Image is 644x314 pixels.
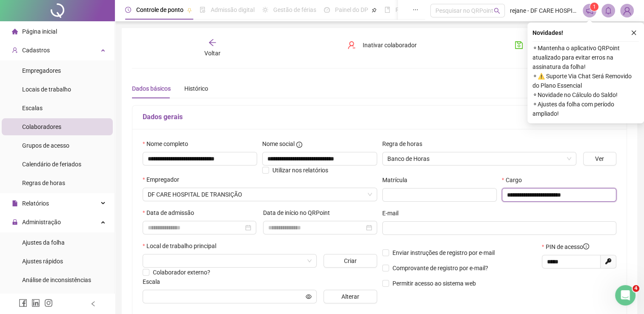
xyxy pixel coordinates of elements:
[583,243,589,249] span: info-circle
[344,256,357,265] span: Criar
[631,30,637,36] span: close
[153,269,210,276] span: Colaborador externo?
[296,142,302,148] span: info-circle
[211,6,255,13] span: Admissão digital
[262,7,268,13] span: sun
[22,277,91,283] span: Análise de inconsistências
[200,7,206,13] span: file-done
[12,47,18,53] span: user-add
[262,139,295,148] span: Nome social
[324,7,330,13] span: dashboard
[136,6,183,13] span: Controle de ponto
[22,180,65,186] span: Regras de horas
[392,265,488,271] span: Comprovante de registro por e-mail?
[143,208,200,217] label: Data de admissão
[143,139,194,148] label: Nome completo
[532,90,639,100] span: ⚬ Novidade no Cálculo do Saldo!
[143,112,616,122] h5: Dados gerais
[335,6,368,13] span: Painel do DP
[12,29,18,34] span: home
[12,200,18,206] span: file
[347,41,356,49] span: user-delete
[22,105,43,111] span: Escalas
[341,38,423,52] button: Inativar colaborador
[392,280,476,287] span: Permitir acesso ao sistema web
[532,100,639,118] span: ⚬ Ajustes da folha com período ampliado!
[187,8,192,13] span: pushpin
[22,86,71,93] span: Locais de trabalho
[306,294,312,300] span: eye
[273,6,316,13] span: Gestão de férias
[272,167,328,174] span: Utilizar nos relatórios
[593,4,596,10] span: 1
[382,208,404,218] label: E-mail
[323,290,377,303] button: Alterar
[387,152,571,165] span: Banco de Horas
[31,299,40,307] span: linkedin
[323,254,377,268] button: Criar
[384,7,390,13] span: book
[143,277,166,286] label: Escala
[125,7,131,13] span: clock-circle
[263,208,335,217] label: Data de início no QRPoint
[510,6,578,15] span: rejane - DF CARE HOSPITAL DE TRANSIÇÃO
[143,175,185,184] label: Empregador
[372,8,377,13] span: pushpin
[621,4,633,17] img: 78809
[132,84,171,93] div: Dados básicos
[395,6,450,13] span: Folha de pagamento
[22,219,61,226] span: Administração
[12,219,18,225] span: lock
[515,41,523,49] span: save
[412,7,418,13] span: ellipsis
[508,38,553,52] button: Salvar
[22,161,81,168] span: Calendário de feriados
[583,152,616,166] button: Ver
[382,139,428,148] label: Regra de horas
[590,3,598,11] sup: 1
[22,142,69,149] span: Grupos de acesso
[19,299,27,307] span: facebook
[633,285,639,292] span: 4
[208,38,217,47] span: arrow-left
[595,154,604,163] span: Ver
[22,67,61,74] span: Empregadores
[494,8,500,14] span: search
[22,258,63,265] span: Ajustes rápidos
[532,28,563,37] span: Novidades !
[22,28,57,35] span: Página inicial
[184,84,208,93] div: Histórico
[363,40,417,50] span: Inativar colaborador
[22,239,65,246] span: Ajustes da folha
[22,123,61,130] span: Colaboradores
[22,47,50,54] span: Cadastros
[148,188,372,201] span: DF CARE HOSPITAL DE TRANSIÇÃO
[44,299,53,307] span: instagram
[502,175,527,185] label: Cargo
[604,7,612,14] span: bell
[341,292,359,301] span: Alterar
[204,50,220,57] span: Voltar
[392,249,495,256] span: Enviar instruções de registro por e-mail
[22,200,49,207] span: Relatórios
[586,7,593,14] span: notification
[546,242,589,251] span: PIN de acesso
[382,175,413,185] label: Matrícula
[532,71,639,90] span: ⚬ ⚠️ Suporte Via Chat Será Removido do Plano Essencial
[143,241,222,251] label: Local de trabalho principal
[90,301,96,307] span: left
[615,285,635,305] iframe: Intercom live chat
[532,43,639,71] span: ⚬ Mantenha o aplicativo QRPoint atualizado para evitar erros na assinatura da folha!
